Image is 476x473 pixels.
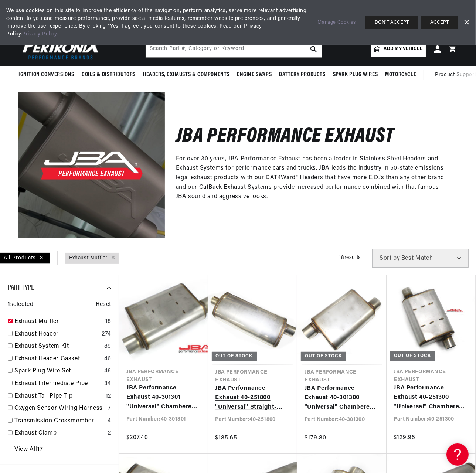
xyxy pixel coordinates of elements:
span: Ignition Conversions [18,71,74,79]
a: Exhaust Header [14,330,99,339]
a: Exhaust Header Gasket [14,354,101,364]
a: Spark Plug Wire Set [14,367,101,376]
span: Coils & Distributors [82,71,136,79]
a: Exhaust Intermediate Pipe [14,379,101,389]
summary: Headers, Exhausts & Components [139,66,233,84]
div: 34 [104,379,111,389]
img: JBA Performance Exhaust [18,92,165,238]
span: Engine Swaps [237,71,272,79]
span: Spark Plug Wires [333,71,378,79]
span: Battery Products [279,71,326,79]
a: Dismiss Banner [461,17,472,28]
a: Privacy Policy. [22,31,58,37]
a: Exhaust Tail Pipe Tip [14,392,103,401]
a: Exhaust Muffler [69,254,108,262]
span: Product Support [435,71,476,79]
img: Pertronix [18,36,103,62]
a: JBA Performance Exhaust 40-251800 "Universal" Straight-Through Style 304SS Muffler 18"x8"x5" 2.5"... [215,384,290,412]
a: Transmission Crossmember [14,416,105,426]
div: 2 [108,429,111,438]
span: Add my vehicle [384,45,422,52]
summary: Spark Plug Wires [329,66,382,84]
a: Manage Cookies [318,19,356,27]
div: 18 [105,317,111,327]
div: 274 [102,330,111,339]
a: JBA Performance Exhaust 40-251300 "Universal" Chambered Style 304SS Muffler 13"x9.75"x4" 2.5" Inl... [394,384,468,412]
div: 7 [108,404,111,414]
h2: JBA Performance Exhaust [176,128,394,146]
span: Part Type [8,284,34,292]
span: We use cookies on this site to improve the efficiency of the navigation, perform analytics, serve... [6,7,307,38]
span: Sort by [380,255,400,261]
a: View All 17 [14,445,43,455]
div: 89 [104,342,111,351]
input: Search Part #, Category or Keyword [146,41,322,57]
span: Motorcycle [385,71,416,79]
a: JBA Performance Exhaust 40-301300 "Universal" Chambered Style 304SS Muffler 13"x9.75"x4" 3" Inlet... [305,384,379,412]
span: 18 results [339,255,361,261]
a: Exhaust Muffler [14,317,102,327]
div: 46 [104,354,111,364]
a: Oxygen Sensor Wiring Harness [14,404,105,414]
summary: Motorcycle [381,66,420,84]
a: JBA Performance Exhaust 40-301301 "Universal" Chambered Style 304SS Muffler 13"x9.75"x4" 3" Inlet... [126,384,201,412]
summary: Battery Products [275,66,329,84]
span: Reset [96,300,111,310]
div: 46 [104,367,111,376]
summary: Coils & Distributors [78,66,139,84]
div: 4 [108,416,111,426]
div: 12 [106,392,111,401]
summary: Engine Swaps [233,66,275,84]
p: For over 30 years, JBA Performance Exhaust has been a leader in Stainless Steel Headers and Exhau... [176,154,446,202]
button: ACCEPT [421,16,458,29]
button: search button [306,41,322,57]
span: 1 selected [8,300,33,310]
select: Sort by [372,249,469,268]
span: Headers, Exhausts & Components [143,71,229,79]
a: Add my vehicle [371,41,426,57]
button: DON'T ACCEPT [365,16,418,29]
summary: Ignition Conversions [18,66,78,84]
a: Exhaust Clamp [14,429,105,438]
a: Exhaust System Kit [14,342,101,351]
